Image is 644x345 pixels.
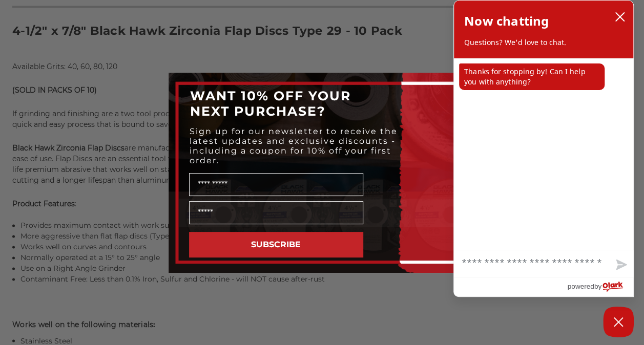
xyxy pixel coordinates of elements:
[190,88,351,119] span: WANT 10% OFF YOUR NEXT PURCHASE?
[594,280,601,293] span: by
[608,253,633,277] button: Send message
[459,63,605,90] p: Thanks for stopping by! Can I help you with anything?
[464,37,623,48] p: Questions? We'd love to chat.
[189,201,363,224] input: Email
[454,58,633,250] div: chat
[603,307,634,337] button: Close Chatbox
[190,126,398,165] span: Sign up for our newsletter to receive the latest updates and exclusive discounts - including a co...
[567,280,594,293] span: powered
[612,9,628,25] button: close chatbox
[189,232,363,257] button: SUBSCRIBE
[464,11,549,31] h2: Now chatting
[567,277,633,296] a: Powered by Olark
